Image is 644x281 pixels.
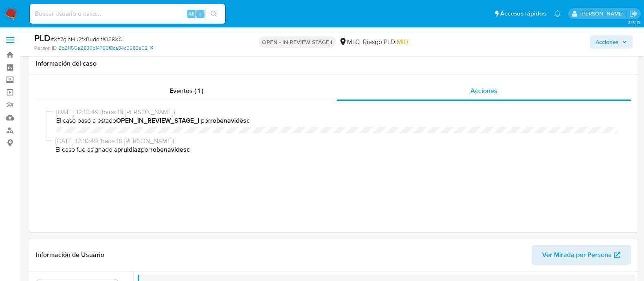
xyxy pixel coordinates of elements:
[542,245,612,265] span: Ver Mirada por Persona
[199,10,202,18] span: s
[580,10,626,18] p: pablo.ruidiaz@mercadolibre.com
[339,38,360,46] div: MLC
[532,245,631,265] button: Ver Mirada por Persona
[596,35,619,49] span: Acciones
[188,10,195,18] span: Alt
[205,8,222,20] button: search-icon
[259,36,336,48] p: OPEN - IN REVIEW STAGE I
[363,38,408,46] span: Riesgo PLD:
[56,116,618,125] span: El caso pasó a estado por
[51,35,122,43] span: # Xz7gIhI4u7fxBuddlt1Q58XC
[34,44,57,52] b: Person ID
[117,145,141,154] b: pruidiaz
[56,108,618,117] span: [DATE] 12:10:49 (hace 18 [PERSON_NAME])
[554,10,561,17] a: Notificaciones
[169,86,203,95] span: Eventos ( 1 )
[590,35,633,49] button: Acciones
[150,145,190,154] b: robenavidesc
[30,9,225,19] input: Buscar usuario o caso...
[36,60,631,68] h1: Información del caso
[629,9,638,18] a: Salir
[210,116,250,125] b: robenavidesc
[55,145,618,154] span: El caso fue asignado a por
[397,37,408,46] span: MID
[500,9,546,18] span: Accesos rápidos
[116,116,199,125] b: OPEN_IN_REVIEW_STAGE_I
[36,251,104,259] h1: Información de Usuario
[55,137,618,146] span: [DATE] 12:10:49 (hace 18 [PERSON_NAME])
[58,44,153,52] a: 2b21155e2830b14786f8ca34c5583a02
[34,31,51,44] b: PLD
[470,86,497,95] span: Acciones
